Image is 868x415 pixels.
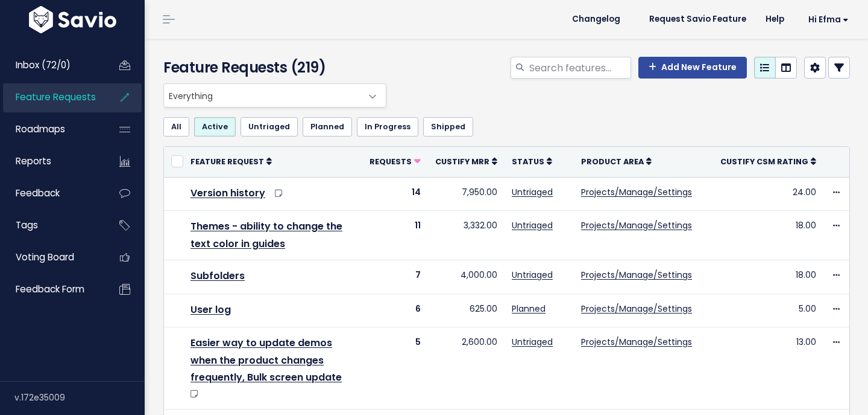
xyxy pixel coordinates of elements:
[713,177,823,210] td: 24.00
[241,117,298,137] a: Untriaged
[357,117,418,137] a: In Progress
[713,294,823,327] td: 5.00
[3,211,100,239] a: Tags
[163,57,380,79] h4: Feature Requests (219)
[581,303,692,315] a: Projects/Manage/Settings
[581,269,692,281] a: Projects/Manage/Settings
[16,91,96,103] span: Feature Requests
[572,15,620,24] span: Changelog
[428,210,505,260] td: 3,332.00
[362,294,428,327] td: 6
[428,294,505,327] td: 625.00
[808,15,849,24] span: Hi Efma
[362,327,428,410] td: 5
[362,210,428,260] td: 11
[16,155,51,167] span: Reports
[512,186,553,198] a: Untriaged
[581,219,692,231] a: Projects/Manage/Settings
[581,156,644,167] span: Product Area
[16,251,74,263] span: Voting Board
[190,186,265,200] a: Version history
[3,243,100,271] a: Voting Board
[512,303,546,315] a: Planned
[512,269,553,281] a: Untriaged
[581,336,692,348] a: Projects/Manage/Settings
[190,303,231,317] a: User log
[163,83,386,108] span: Everything
[370,156,412,167] span: Requests
[16,59,71,71] span: Inbox (72/0)
[528,57,631,79] input: Search features...
[3,179,100,207] a: Feedback
[16,219,38,231] span: Tags
[435,155,497,167] a: Custify mrr
[794,10,858,29] a: Hi Efma
[428,260,505,294] td: 4,000.00
[720,155,816,167] a: Custify csm rating
[638,57,747,79] a: Add New Feature
[190,336,342,385] a: Easier way to update demos when the product changes frequently, Bulk screen update
[428,327,505,410] td: 2,600.00
[370,155,421,167] a: Requests
[163,117,189,137] a: All
[3,51,100,79] a: Inbox (72/0)
[362,177,428,210] td: 14
[362,260,428,294] td: 7
[640,10,756,28] a: Request Savio Feature
[303,117,352,137] a: Planned
[713,327,823,410] td: 13.00
[194,117,236,137] a: Active
[3,275,100,303] a: Feedback form
[16,187,60,199] span: Feedback
[423,117,473,137] a: Shipped
[163,117,850,137] ul: Filter feature requests
[190,269,245,283] a: Subfolders
[16,283,84,295] span: Feedback form
[190,219,342,251] a: Themes - ability to change the text color in guides
[512,156,544,167] span: Status
[3,115,100,143] a: Roadmaps
[164,84,362,107] span: Everything
[428,177,505,210] td: 7,950.00
[435,156,489,167] span: Custify mrr
[190,156,264,167] span: Feature Request
[581,155,652,167] a: Product Area
[190,155,272,167] a: Feature Request
[16,123,65,135] span: Roadmaps
[3,83,100,111] a: Feature Requests
[713,210,823,260] td: 18.00
[3,147,100,175] a: Reports
[512,219,553,231] a: Untriaged
[512,336,553,348] a: Untriaged
[14,382,145,413] div: v.172e35009
[713,260,823,294] td: 18.00
[756,10,794,28] a: Help
[26,6,119,33] img: logo-white.9d6f32f41409.svg
[512,155,552,167] a: Status
[720,156,808,167] span: Custify csm rating
[581,186,692,198] a: Projects/Manage/Settings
